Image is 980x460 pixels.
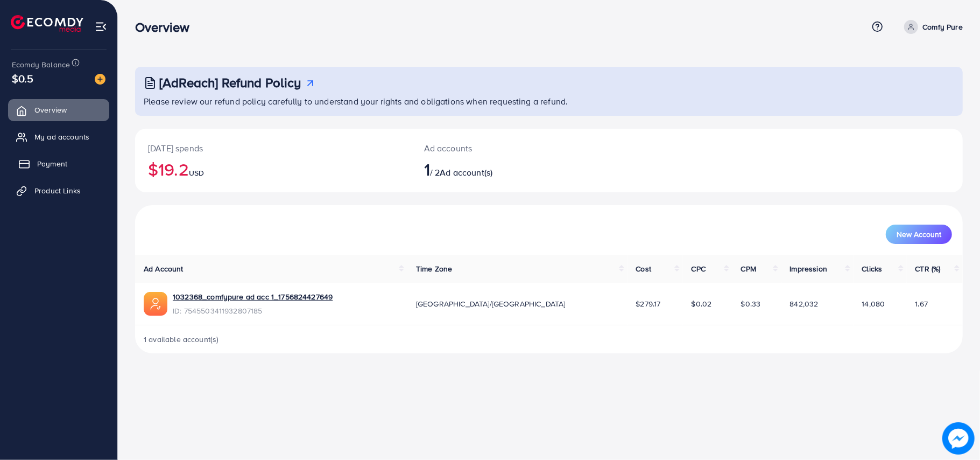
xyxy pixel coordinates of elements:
[95,20,107,33] img: menu
[636,263,652,274] span: Cost
[741,298,761,309] span: $0.33
[741,263,756,274] span: CPM
[862,298,885,309] span: 14,080
[148,142,398,155] p: [DATE] spends
[942,422,975,455] img: image
[144,292,167,316] img: ic-ads-acc.e4c84228.svg
[424,157,430,182] span: 1
[144,334,219,345] span: 1 available account(s)
[416,298,566,309] span: [GEOGRAPHIC_DATA]/[GEOGRAPHIC_DATA]
[173,305,333,316] span: ID: 7545503411932807185
[416,263,452,274] span: Time Zone
[34,185,81,196] span: Product Links
[37,158,67,169] span: Payment
[915,298,928,309] span: 1.67
[900,20,963,34] a: Comfy Pure
[189,168,204,178] span: USD
[135,19,198,35] h3: Overview
[790,298,819,309] span: 842,032
[159,75,301,90] h3: [AdReach] Refund Policy
[34,104,67,115] span: Overview
[897,231,941,238] span: New Account
[8,180,109,201] a: Product Links
[11,15,83,32] img: logo
[144,263,184,274] span: Ad Account
[148,159,398,179] h2: $19.2
[692,298,712,309] span: $0.02
[12,71,34,86] span: $0.5
[692,263,706,274] span: CPC
[440,166,492,178] span: Ad account(s)
[12,59,70,70] span: Ecomdy Balance
[922,20,963,33] p: Comfy Pure
[95,74,105,85] img: image
[8,153,109,175] a: Payment
[424,142,605,155] p: Ad accounts
[173,291,333,302] a: 1032368_comfypure ad acc 1_1756824427649
[790,263,828,274] span: Impression
[34,131,89,142] span: My ad accounts
[424,159,605,179] h2: / 2
[8,126,109,148] a: My ad accounts
[8,99,109,121] a: Overview
[862,263,883,274] span: Clicks
[144,95,956,108] p: Please review our refund policy carefully to understand your rights and obligations when requesti...
[636,298,661,309] span: $279.17
[886,225,952,244] button: New Account
[915,263,941,274] span: CTR (%)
